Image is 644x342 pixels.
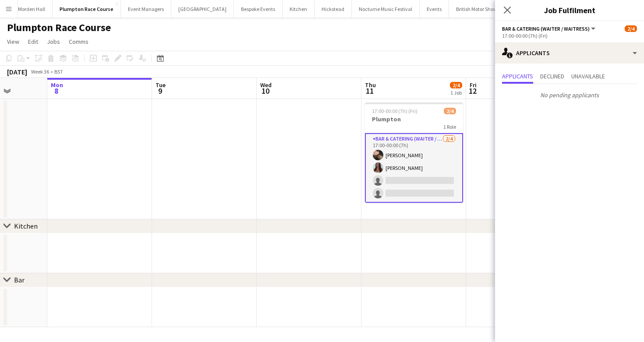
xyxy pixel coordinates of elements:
span: 12 [468,86,477,96]
span: Declined [540,73,564,79]
button: Event Managers [121,0,171,18]
span: Comms [69,38,88,46]
span: Wed [260,81,272,89]
div: 1 Job [450,89,462,96]
a: Jobs [43,36,64,47]
button: Hickstead [315,0,352,18]
a: View [4,36,23,47]
button: British Motor Show [449,0,505,18]
span: 8 [50,86,63,96]
span: Unavailable [571,73,605,79]
div: Kitchen [14,222,38,230]
span: Edit [28,38,38,46]
button: Nocturne Music Festival [352,0,420,18]
button: Plumpton Race Course [53,0,121,18]
div: [DATE] [7,67,27,76]
div: Bar [14,275,25,284]
h3: Plumpton [365,115,463,123]
span: 9 [154,86,166,96]
button: Bespoke Events [234,0,283,18]
span: 1 Role [443,123,456,130]
span: Applicants [502,73,533,79]
span: 10 [259,86,272,96]
span: Mon [51,81,63,89]
span: Tue [156,81,166,89]
span: Jobs [47,38,60,46]
span: 11 [364,86,376,96]
button: Bar & Catering (Waiter / waitress) [502,25,597,32]
div: Applicants [495,42,644,63]
app-job-card: 17:00-00:00 (7h) (Fri)2/4Plumpton1 RoleBar & Catering (Waiter / waitress)2/417:00-00:00 (7h)[PERS... [365,102,463,203]
h1: Plumpton Race Course [7,21,111,34]
span: Bar & Catering (Waiter / waitress) [502,25,590,32]
div: 17:00-00:00 (7h) (Fri) [502,32,637,39]
div: BST [54,68,63,75]
span: Week 36 [29,68,51,75]
span: 2/4 [450,82,462,88]
span: 2/4 [444,108,456,114]
span: Thu [365,81,376,89]
app-card-role: Bar & Catering (Waiter / waitress)2/417:00-00:00 (7h)[PERSON_NAME][PERSON_NAME] [365,133,463,203]
h3: Job Fulfilment [495,4,644,16]
span: 17:00-00:00 (7h) (Fri) [372,108,418,114]
button: Events [420,0,449,18]
span: Fri [470,81,477,89]
button: Kitchen [283,0,315,18]
span: 2/4 [625,25,637,32]
span: View [7,38,19,46]
p: No pending applicants [495,88,644,102]
a: Comms [65,36,92,47]
button: [GEOGRAPHIC_DATA] [171,0,234,18]
button: Morden Hall [11,0,53,18]
a: Edit [25,36,42,47]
